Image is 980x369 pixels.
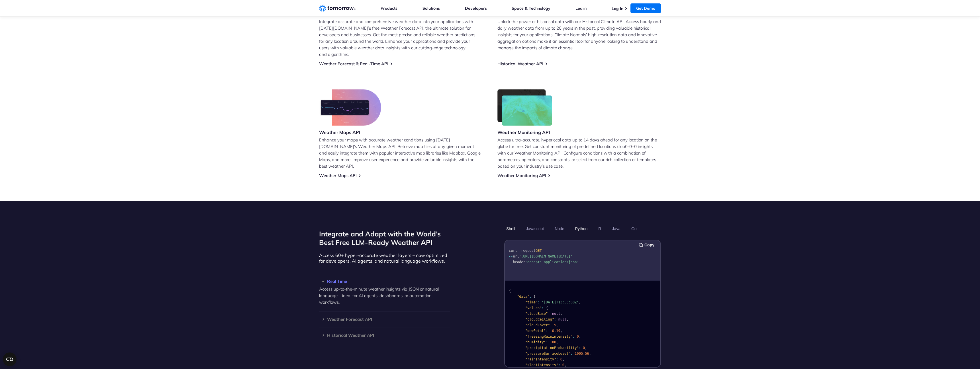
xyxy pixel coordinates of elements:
span: - [550,329,552,333]
span: { [509,289,511,293]
span: , [579,300,581,304]
a: Weather Maps API [319,173,357,178]
span: 1005.56 [575,352,589,356]
button: Open CMP widget [3,352,17,366]
span: , [556,323,558,327]
span: : [579,346,581,350]
span: : [548,312,550,316]
span: "precipitationProbability" [525,346,579,350]
p: Integrate accurate and comprehensive weather data into your applications with [DATE][DOMAIN_NAME]... [319,18,483,58]
span: "data" [517,295,529,299]
a: Historical Weather API [497,61,543,66]
span: '[URL][DOMAIN_NAME][DATE]' [519,254,573,258]
span: , [579,334,581,338]
h2: Integrate and Adapt with the World’s Best Free LLM-Ready Weather API [319,230,450,247]
button: R [596,224,603,234]
span: { [534,295,536,299]
span: 0 [562,363,564,367]
span: , [585,346,587,350]
span: request [521,249,536,253]
span: "[DATE]T13:53:00Z" [542,300,579,304]
p: Access 60+ hyper-accurate weather layers – now optimized for developers, AI agents, and natural l... [319,252,450,264]
span: : [556,357,558,361]
span: -- [517,249,521,253]
p: Access up-to-the-minute weather insights via JSON or natural language – ideal for AI agents, dash... [319,286,450,305]
button: Java [610,224,622,234]
span: "values" [525,306,542,310]
h3: Real Time [319,279,450,283]
a: Solutions [422,6,440,11]
span: , [560,329,562,333]
span: , [562,357,564,361]
span: url [513,254,519,258]
span: "rainIntensity" [525,357,556,361]
span: "time" [525,300,538,304]
span: : [546,340,548,344]
a: Developers [465,6,487,11]
button: Copy [639,242,656,248]
span: : [550,323,552,327]
button: Shell [504,224,517,234]
a: Home link [319,4,356,13]
span: curl [509,249,517,253]
p: Access ultra-accurate, hyperlocal data up to 14 days ahead for any location on the globe for free... [497,137,661,169]
span: , [560,312,562,316]
span: null [558,317,566,321]
span: GET [536,249,542,253]
h3: Weather Monitoring API [497,129,552,135]
span: : [558,363,560,367]
span: 0 [560,357,562,361]
span: : [573,334,575,338]
p: Enhance your maps with accurate weather conditions using [DATE][DOMAIN_NAME]’s Weather Maps API. ... [319,137,483,169]
span: : [546,329,548,333]
a: Space & Technology [512,6,550,11]
span: -- [509,260,513,264]
span: , [556,340,558,344]
span: 0 [577,334,579,338]
p: Unlock the power of historical data with our Historical Climate API. Access hourly and daily weat... [497,18,661,51]
span: "freezingRainIntensity" [525,334,573,338]
button: Python [573,224,590,234]
span: -- [509,254,513,258]
span: 0 [583,346,585,350]
span: : [542,306,544,310]
span: , [589,352,591,356]
span: "pressureSurfaceLevel" [525,352,571,356]
span: "cloudCeiling" [525,317,554,321]
span: : [538,300,540,304]
span: : [554,317,556,321]
button: Javascript [524,224,546,234]
h3: Weather Forecast API [319,317,450,321]
h3: Weather Maps API [319,129,381,135]
span: , [566,317,568,321]
span: 0.19 [552,329,560,333]
h3: Historical Weather API [319,333,450,337]
span: header [513,260,525,264]
span: "dewPoint" [525,329,546,333]
span: "sleetIntensity" [525,363,558,367]
a: Get Demo [630,3,661,13]
span: "cloudBase" [525,312,548,316]
span: 5 [554,323,556,327]
span: : [529,295,531,299]
button: Go [629,224,639,234]
a: Log In [612,6,623,11]
span: 100 [550,340,556,344]
span: : [571,352,573,356]
a: Weather Monitoring API [497,173,546,178]
span: null [552,312,560,316]
button: Node [553,224,566,234]
a: Weather Forecast & Real-Time API [319,61,388,66]
span: 'accept: application/json' [525,260,579,264]
span: { [546,306,548,310]
span: "humidity" [525,340,546,344]
a: Products [381,6,397,11]
a: Learn [575,6,587,11]
span: "cloudCover" [525,323,550,327]
span: , [564,363,566,367]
